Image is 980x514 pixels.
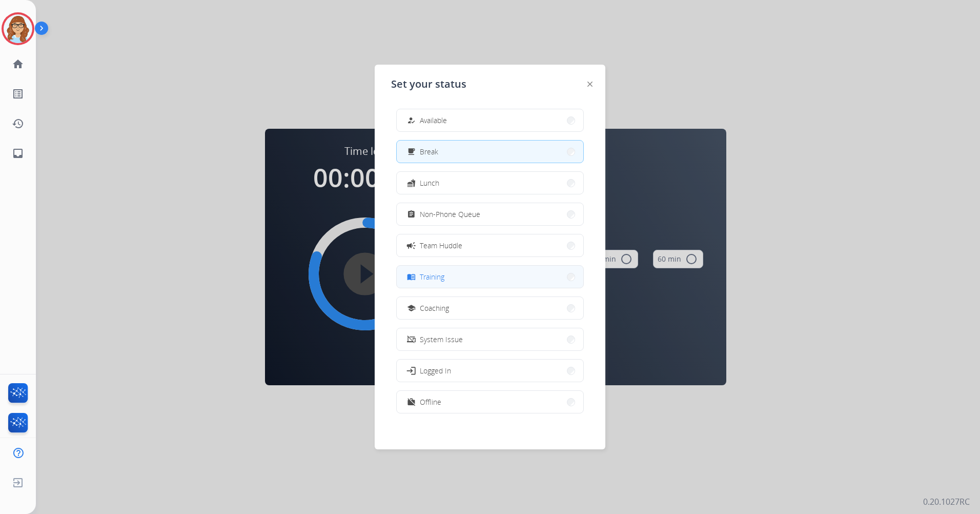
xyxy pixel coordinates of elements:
[420,334,463,345] span: System Issue
[420,177,439,188] span: Lunch
[420,240,462,251] span: Team Huddle
[420,146,438,157] span: Break
[407,304,416,312] mat-icon: school
[420,365,451,376] span: Logged In
[407,335,416,344] mat-icon: phonelink_off
[420,209,480,220] span: Non-Phone Queue
[407,147,416,156] mat-icon: free_breakfast
[397,203,583,225] button: Non-Phone Queue
[391,77,466,91] span: Set your status
[407,179,416,187] mat-icon: fastfood
[406,365,416,375] mat-icon: login
[12,88,24,100] mat-icon: list_alt
[397,234,583,256] button: Team Huddle
[12,58,24,70] mat-icon: home
[923,496,970,508] p: 0.20.1027RC
[397,328,583,350] button: System Issue
[420,303,449,313] span: Coaching
[407,398,416,406] mat-icon: work_off
[4,14,32,43] img: avatar
[12,147,24,160] mat-icon: inbox
[397,109,583,131] button: Available
[420,397,441,407] span: Offline
[397,360,583,382] button: Logged In
[397,141,583,163] button: Break
[397,266,583,288] button: Training
[407,210,416,219] mat-icon: assignment
[397,297,583,319] button: Coaching
[407,116,416,125] mat-icon: how_to_reg
[420,115,447,126] span: Available
[420,271,444,282] span: Training
[397,391,583,413] button: Offline
[587,82,593,87] img: close-button
[397,172,583,194] button: Lunch
[406,240,416,250] mat-icon: campaign
[12,117,24,130] mat-icon: history
[407,272,416,281] mat-icon: menu_book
